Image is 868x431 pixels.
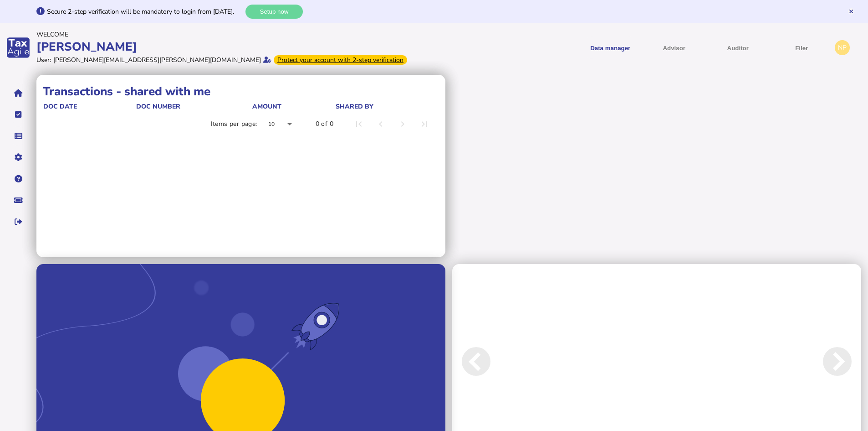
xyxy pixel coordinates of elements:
[645,36,703,59] button: Shows a dropdown of VAT Advisor options
[9,212,28,231] button: Sign out
[9,83,28,103] button: Home
[263,57,271,63] i: Email verified
[336,102,437,111] div: shared by
[9,169,28,188] button: Help pages
[9,191,28,210] button: Raise a support ticket
[848,8,854,15] button: Hide message
[835,40,850,55] div: Profile settings
[15,136,22,136] i: Data manager
[136,102,180,111] div: doc number
[316,119,333,129] div: 0 of 0
[274,55,407,65] div: From Oct 1, 2025, 2-step verification will be required to login. Set it up now...
[47,7,243,16] div: Secure 2-step verification will be mandatory to login from [DATE].
[252,102,281,111] div: Amount
[252,102,335,111] div: Amount
[53,56,261,64] div: [PERSON_NAME][EMAIL_ADDRESS][PERSON_NAME][DOMAIN_NAME]
[36,30,431,39] div: Welcome
[709,36,766,59] button: Auditor
[43,102,77,111] div: doc date
[436,36,831,59] menu: navigate products
[43,83,439,99] h1: Transactions - shared with me
[211,119,257,129] div: Items per page:
[36,56,51,64] div: User:
[9,126,28,145] button: Data manager
[136,102,251,111] div: doc number
[245,5,303,19] button: Setup now
[336,102,373,111] div: shared by
[582,36,639,59] button: Shows a dropdown of Data manager options
[9,148,28,167] button: Manage settings
[43,102,135,111] div: doc date
[36,39,431,55] div: [PERSON_NAME]
[9,105,28,124] button: Tasks
[773,36,830,59] button: Filer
